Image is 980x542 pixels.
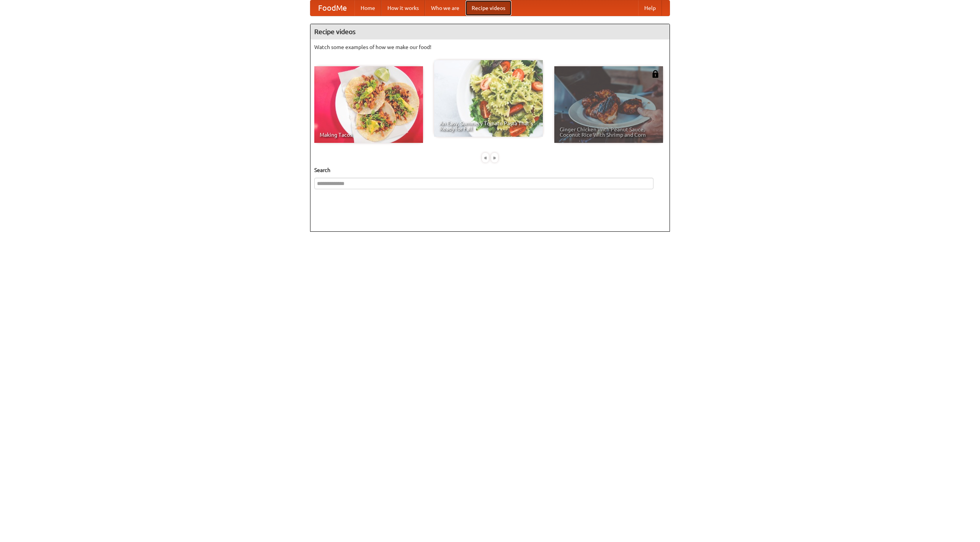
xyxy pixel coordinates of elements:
img: 483408.png [652,70,659,78]
a: Help [638,0,662,16]
a: An Easy, Summery Tomato Pasta That's Ready for Fall [434,60,543,137]
a: Making Tacos [314,66,423,143]
a: How it works [381,0,425,16]
span: An Easy, Summery Tomato Pasta That's Ready for Fall [439,121,537,131]
h4: Recipe videos [310,24,670,39]
div: « [482,153,489,162]
a: Who we are [425,0,465,16]
a: FoodMe [310,0,354,16]
div: » [491,153,498,162]
a: Recipe videos [465,0,511,16]
a: Home [354,0,381,16]
p: Watch some examples of how we make our food! [314,43,666,51]
h5: Search [314,166,666,174]
span: Making Tacos [320,132,418,138]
